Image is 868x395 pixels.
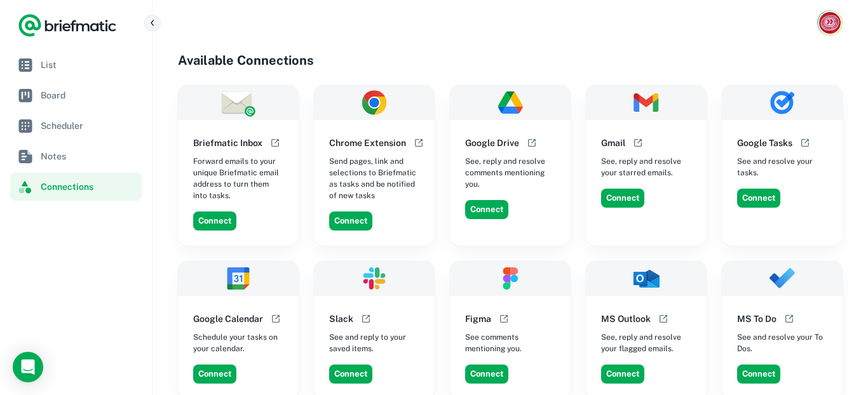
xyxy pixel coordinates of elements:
button: Open help documentation [782,311,797,326]
span: See and reply to your saved items. [329,331,419,354]
button: Open help documentation [496,311,512,326]
span: See comments mentioning you. [465,331,555,354]
button: Open help documentation [524,135,539,151]
button: Open help documentation [268,135,283,151]
img: Chrome Extension [314,85,435,120]
span: See, reply and resolve comments mentioning you. [465,156,555,190]
button: Connect [601,189,644,208]
span: See, reply and resolve your flagged emails. [601,331,691,354]
button: Connect [465,200,508,219]
h6: Slack [329,312,353,326]
h6: Google Tasks [737,136,792,150]
button: Open help documentation [358,311,374,326]
h6: Figma [465,312,491,326]
a: Notes [10,142,142,170]
img: Slack [314,261,435,296]
img: Emiliano Arregui [819,12,841,34]
h6: Briefmatic Inbox [193,136,262,150]
h6: Google Drive [465,136,519,150]
button: Connect [193,365,236,384]
span: Schedule your tasks on your calendar. [193,331,283,354]
h6: Chrome Extension [329,136,406,150]
span: See, reply and resolve your starred emails. [601,156,691,178]
img: MS To Do [722,261,843,296]
button: Connect [465,365,508,384]
button: Connect [737,189,780,208]
button: Open help documentation [656,311,671,326]
span: Notes [41,149,137,163]
img: Google Calendar [178,261,299,296]
span: Send pages, link and selections to Briefmatic as tasks and be notified of new tasks [329,156,419,201]
button: Open help documentation [797,135,813,151]
button: Open help documentation [630,135,646,151]
span: Scheduler [41,119,137,133]
span: Forward emails to your unique Briefmatic email address to turn them into tasks. [193,156,283,201]
img: Google Drive [450,85,571,120]
a: List [10,51,142,79]
button: Connect [601,365,644,384]
img: Figma [450,261,571,296]
button: Connect [329,211,372,231]
h4: Available Connections [178,51,843,70]
span: See and resolve your tasks. [737,156,827,178]
img: Gmail [586,85,707,120]
img: MS Outlook [586,261,707,296]
span: See and resolve your To Dos. [737,331,827,354]
button: Account button [817,10,843,36]
span: Board [41,88,137,102]
button: Connect [193,211,236,231]
button: Connect [329,365,372,384]
button: Connect [737,365,780,384]
a: Board [10,81,142,109]
span: Connections [41,180,137,194]
h6: Google Calendar [193,312,263,326]
h6: Gmail [601,136,625,150]
img: Briefmatic Inbox [178,85,299,120]
button: Open help documentation [268,311,283,326]
img: Google Tasks [722,85,843,120]
a: Logo [18,13,117,38]
h6: MS Outlook [601,312,651,326]
a: Scheduler [10,112,142,140]
h6: MS To Do [737,312,776,326]
a: Connections [10,173,142,201]
button: Open help documentation [411,135,426,151]
span: List [41,58,137,72]
div: Load Chat [13,352,43,382]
